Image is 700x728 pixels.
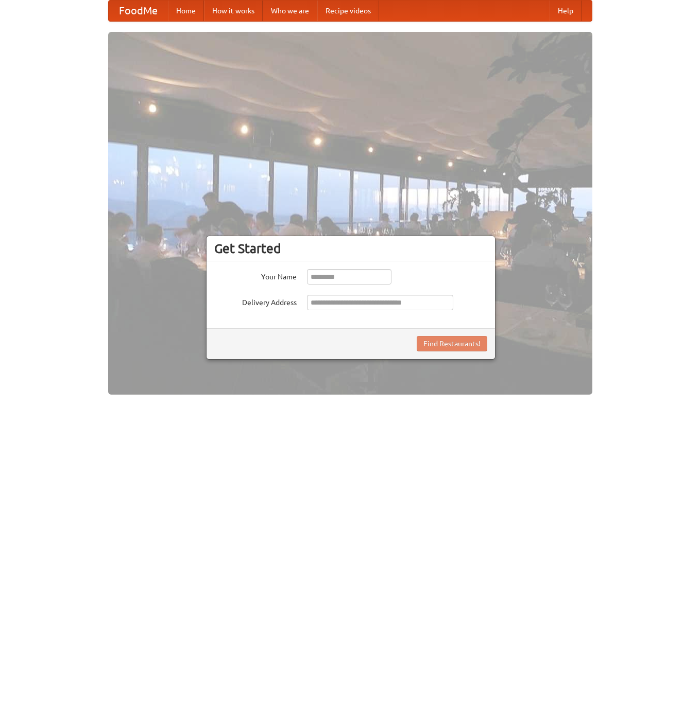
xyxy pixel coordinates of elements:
[417,336,487,351] button: Find Restaurants!
[214,295,297,308] label: Delivery Address
[263,1,317,21] a: Who we are
[317,1,379,21] a: Recipe videos
[204,1,263,21] a: How it works
[214,269,297,282] label: Your Name
[214,241,487,256] h3: Get Started
[550,1,582,21] a: Help
[109,1,168,21] a: FoodMe
[168,1,204,21] a: Home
